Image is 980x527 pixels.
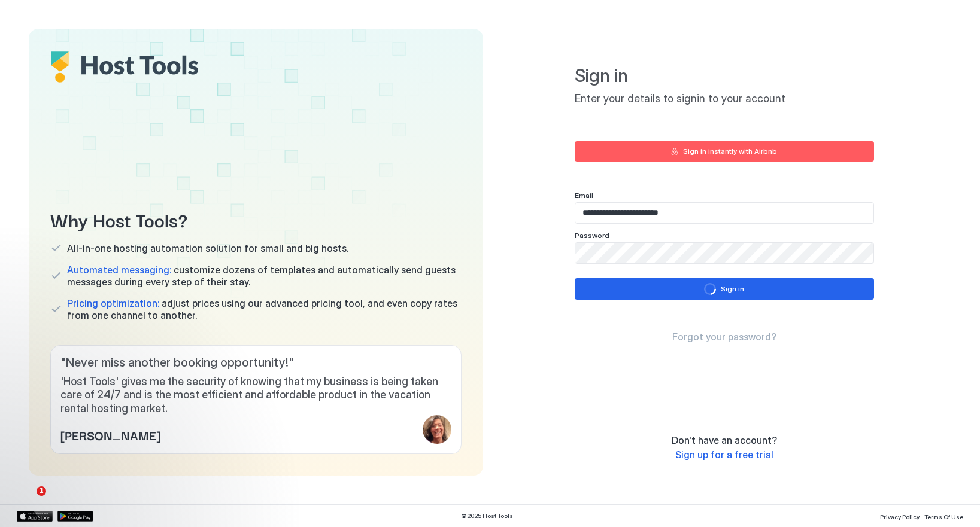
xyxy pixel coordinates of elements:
[575,203,873,223] input: Input Field
[704,283,716,295] div: loading
[67,242,348,254] span: All-in-one hosting automation solution for small and big hosts.
[575,191,593,200] span: Email
[924,513,963,520] span: Terms Of Use
[924,510,963,522] a: Terms Of Use
[67,264,462,288] span: customize dozens of templates and automatically send guests messages during every step of their s...
[675,449,773,461] span: Sign up for a free trial
[675,449,773,461] a: Sign up for a free trial
[60,375,451,416] span: 'Host Tools' gives me the security of knowing that my business is being taken care of 24/7 and is...
[575,243,873,263] input: Input Field
[461,512,513,520] span: © 2025 Host Tools
[67,264,171,276] span: Automated messaging:
[50,206,462,233] span: Why Host Tools?
[683,146,777,157] div: Sign in instantly with Airbnb
[67,297,462,321] span: adjust prices using our advanced pricing tool, and even copy rates from one channel to another.
[575,92,874,106] span: Enter your details to signin to your account
[672,331,776,343] a: Forgot your password?
[672,434,777,446] span: Don't have an account?
[880,513,920,520] span: Privacy Policy
[57,511,93,522] a: Google Play Store
[60,355,451,370] span: " Never miss another booking opportunity! "
[575,278,874,300] button: loadingSign in
[12,486,41,515] iframe: Intercom live chat
[880,510,920,522] a: Privacy Policy
[67,297,159,309] span: Pricing optimization:
[721,284,744,294] div: Sign in
[9,411,248,495] iframe: Intercom notifications message
[17,511,53,522] a: App Store
[575,231,609,240] span: Password
[575,65,874,87] span: Sign in
[423,415,451,444] div: profile
[37,486,46,496] span: 1
[575,141,874,162] button: Sign in instantly with Airbnb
